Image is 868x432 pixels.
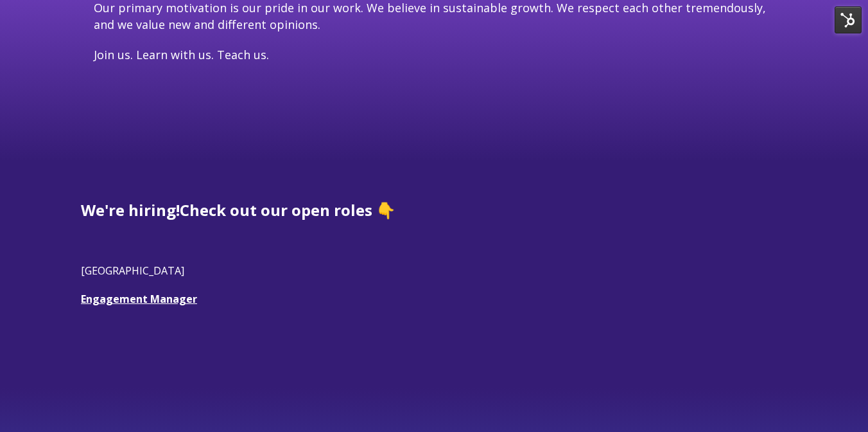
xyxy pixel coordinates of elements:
img: HubSpot Tools Menu Toggle [835,6,862,33]
span: We're hiring! [81,199,180,221]
a: Engagement Manager [81,292,197,306]
span: Join us. Learn with us. Teach us. [94,47,269,62]
span: Check out our open roles 👇 [180,199,395,221]
span: [GEOGRAPHIC_DATA] [81,264,184,278]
